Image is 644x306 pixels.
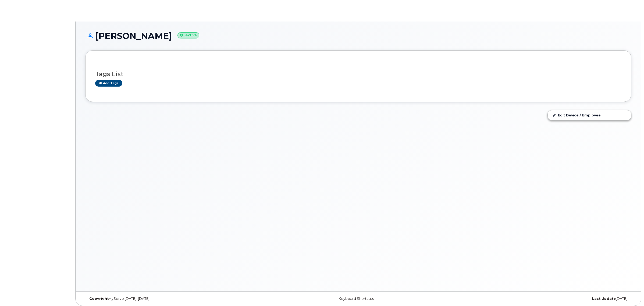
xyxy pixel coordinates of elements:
[339,297,374,301] a: Keyboard Shortcuts
[89,297,109,301] strong: Copyright
[449,297,631,301] div: [DATE]
[548,110,631,120] a: Edit Device / Employee
[95,71,621,77] h3: Tags List
[592,297,616,301] strong: Last Update
[85,297,267,301] div: MyServe [DATE]–[DATE]
[177,32,199,38] small: Active
[85,31,631,41] h1: [PERSON_NAME]
[95,80,122,87] a: Add tags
